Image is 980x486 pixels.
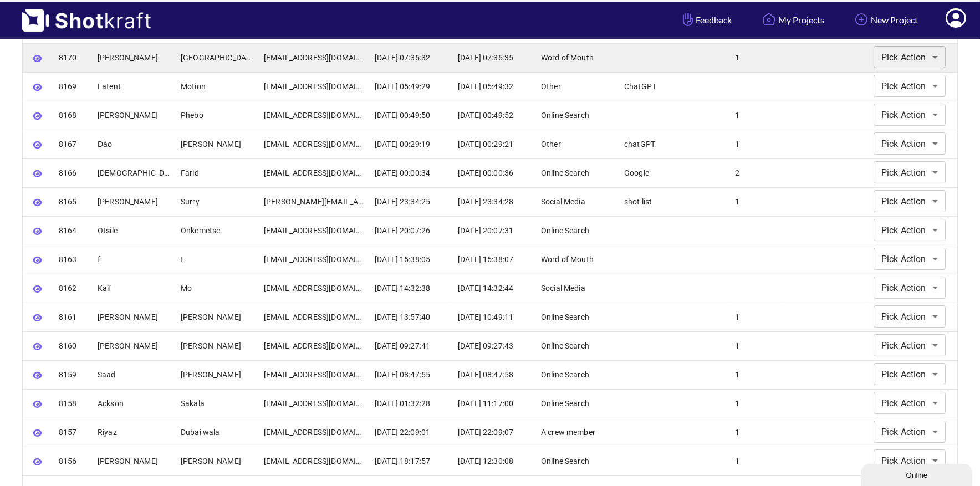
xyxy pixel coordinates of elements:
[175,245,258,274] div: t
[452,72,535,101] div: 2025-10-13 05:49:32
[258,158,369,187] div: gitaf@rocketmail.com
[175,158,258,187] div: Farid
[258,303,369,331] div: staufferc1@montclair.edu
[258,72,369,101] div: latentmotion_google@satoshipanic.com
[874,219,946,241] div: Pick Action
[258,43,369,72] div: wfluptnyesfbfwesey@enotj.com
[874,46,946,68] div: Pick Action
[535,360,619,389] div: Online Search
[729,43,785,72] div: 1
[452,187,535,216] div: 2025-10-12 23:34:28
[53,216,92,245] div: 8164
[452,303,535,331] div: 2025-10-14 10:49:11
[729,331,785,360] div: 1
[258,418,369,447] div: dubaiwalariyaz@gmail.com
[852,10,871,29] img: Add Icon
[452,245,535,274] div: 2025-10-12 15:38:07
[369,360,452,389] div: 2025-10-12 08:47:55
[619,130,729,158] div: chatGPT
[175,72,258,101] div: Motion
[175,418,258,447] div: Dubai wala
[92,360,175,389] div: Saad
[369,187,452,216] div: 2025-10-12 23:34:25
[874,132,946,155] div: Pick Action
[861,462,974,486] iframe: chat widget
[53,101,92,130] div: 8168
[874,334,946,356] div: Pick Action
[535,389,619,418] div: Online Search
[729,187,785,216] div: 1
[53,158,92,187] div: 8166
[844,5,926,34] a: New Project
[619,158,729,187] div: Google
[729,389,785,418] div: 1
[92,101,175,130] div: Rafael
[258,187,369,216] div: andrew.surry25@gmail.com
[369,216,452,245] div: 2025-10-12 20:07:26
[28,165,47,182] button: View
[729,101,785,130] div: 1
[369,130,452,158] div: 2025-10-13 00:29:19
[535,274,619,303] div: Social Media
[92,43,175,72] div: Nicola
[28,280,47,298] button: View
[258,360,369,389] div: bsms2315132@szabist.pk
[53,130,92,158] div: 8167
[28,194,47,211] button: View
[92,418,175,447] div: Riyaz
[452,101,535,130] div: 2025-10-13 00:49:52
[53,274,92,303] div: 8162
[452,447,535,475] div: 2025-10-14 12:30:08
[92,447,175,475] div: Christopher
[369,43,452,72] div: 2025-10-13 07:35:32
[53,389,92,418] div: 8158
[53,360,92,389] div: 8159
[452,331,535,360] div: 2025-10-12 09:27:43
[619,72,729,101] div: ChatGPT
[369,101,452,130] div: 2025-10-13 00:49:50
[258,216,369,245] div: otsile187@gmail.com
[28,338,47,355] button: View
[28,396,47,413] button: View
[452,158,535,187] div: 2025-10-13 00:00:36
[535,158,619,187] div: Online Search
[535,418,619,447] div: A crew member
[53,331,92,360] div: 8160
[175,130,258,158] div: Nam Trung
[28,252,47,269] button: View
[28,79,47,96] button: View
[92,72,175,101] div: Latent
[92,130,175,158] div: Đào
[680,10,696,29] img: Hand Icon
[452,43,535,72] div: 2025-10-13 07:35:35
[92,303,175,331] div: Christopher
[680,13,732,26] span: Feedback
[175,447,258,475] div: Stauffer
[92,245,175,274] div: f
[28,424,47,442] button: View
[369,447,452,475] div: 2025-10-11 18:17:57
[53,43,92,72] div: 8170
[369,303,452,331] div: 2025-10-12 13:57:40
[175,331,258,360] div: Corbett
[53,72,92,101] div: 8169
[28,108,47,125] button: View
[535,447,619,475] div: Online Search
[175,43,258,72] div: Bilbo
[729,360,785,389] div: 1
[452,360,535,389] div: 2025-10-12 08:47:58
[874,277,946,299] div: Pick Action
[369,274,452,303] div: 2025-10-12 14:32:38
[759,10,778,29] img: Home Icon
[28,309,47,326] button: View
[535,331,619,360] div: Online Search
[175,303,258,331] div: Stauffer
[729,130,785,158] div: 1
[28,50,47,67] button: View
[452,130,535,158] div: 2025-10-13 00:29:21
[92,216,175,245] div: Otsile
[874,75,946,97] div: Pick Action
[28,136,47,154] button: View
[452,389,535,418] div: 2025-10-14 11:17:00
